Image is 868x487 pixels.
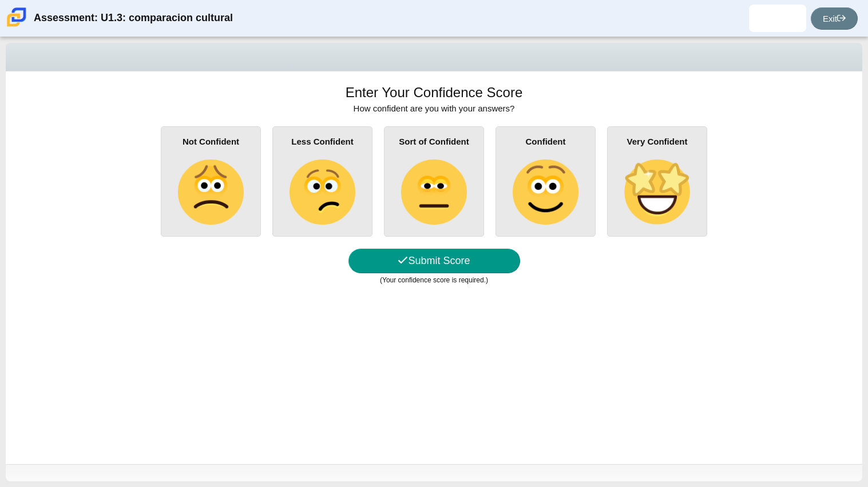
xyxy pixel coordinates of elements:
div: Assessment: U1.3: comparacion cultural [34,5,233,32]
a: Exit [811,7,858,30]
button: Submit Score [348,249,520,273]
b: Sort of Confident [399,137,469,146]
b: Confident [526,137,566,146]
span: How confident are you with your answers? [354,103,515,113]
img: slightly-smiling-face.png [513,159,578,225]
h1: Enter Your Confidence Score [346,83,523,102]
small: (Your confidence score is required.) [380,276,488,284]
a: Carmen School of Science & Technology [5,21,29,31]
img: slightly-frowning-face.png [178,159,243,225]
img: confused-face.png [290,159,355,225]
b: Not Confident [183,137,239,146]
img: veronica.morelos.y7Leex [768,9,787,27]
img: Carmen School of Science & Technology [5,5,29,29]
img: star-struck-face.png [624,159,689,225]
b: Less Confident [291,137,353,146]
img: neutral-face.png [401,159,466,225]
b: Very Confident [627,137,688,146]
